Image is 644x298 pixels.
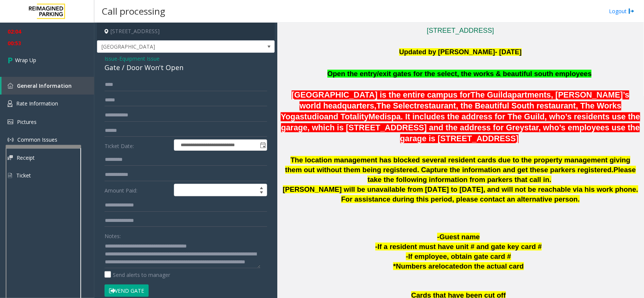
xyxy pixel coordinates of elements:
span: Rate Information [16,100,58,107]
img: 'icon' [8,119,13,124]
font: Updated by [PERSON_NAME]- [DATE] [399,48,522,56]
span: Medispa [369,112,401,121]
span: Open the entry/exit gates for the select, the works & beautiful south employees [327,70,592,78]
span: . It includes the address for The Guild, who’s residents use the garage, which is [STREET_ADDRESS... [281,112,640,143]
img: 'icon' [8,137,14,143]
span: General Information [17,82,72,89]
a: General Information [2,77,94,95]
span: Issue [105,55,117,63]
button: Vend Gate [105,284,149,297]
span: The location management has blocked several resident cards due to the property management giving ... [285,156,630,174]
span: Equipment Issue [119,55,160,63]
span: The Select [377,101,417,110]
label: Ticket Date: [103,139,172,151]
span: *Numbers are [393,262,439,270]
span: Pictures [17,118,37,125]
span: -If a resident must have unit # and gate key card # [375,243,542,251]
label: Send alerts to manager [105,271,170,279]
span: Increase value [256,184,267,190]
h4: [STREET_ADDRESS] [97,23,275,40]
span: [GEOGRAPHIC_DATA] [97,41,239,53]
img: 'icon' [8,83,13,89]
img: 'icon' [8,100,12,107]
a: [STREET_ADDRESS] [427,27,494,34]
a: Logout [609,7,635,15]
span: Toggle popup [258,140,267,150]
span: Wrap Up [15,56,36,64]
span: Decrease value [256,190,267,196]
span: Common Issues [17,136,57,143]
span: restaurant, the Beautiful South restaurant, The Works Yoga [281,101,621,121]
label: Amount Paid: [103,184,172,197]
span: - [117,55,160,62]
b: [PERSON_NAME] will be unavailable from [DATE] to [DATE], and will not be reachable via his work p... [283,185,638,203]
span: located [439,262,464,270]
span: [GEOGRAPHIC_DATA] is the entire campus for [292,90,470,99]
div: Gate / Door Won't Open [105,63,267,73]
img: logout [629,7,635,15]
span: The Guild [470,90,507,99]
h3: Call processing [98,2,169,20]
span: studio [300,112,324,121]
span: -If employee, obtain gate card # [406,252,511,260]
span: and Totality [324,112,369,121]
span: on the actual card [464,262,524,270]
span: -Guest name [437,233,480,241]
label: Notes: [105,229,121,240]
